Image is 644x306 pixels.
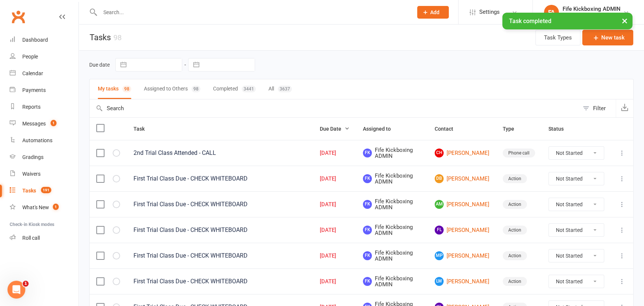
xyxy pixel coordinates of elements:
span: FK [363,226,372,235]
div: Calendar [22,70,43,76]
span: Add [430,9,439,15]
button: Filter [579,99,616,117]
a: What's New1 [10,199,78,216]
span: MP [435,251,444,260]
a: Roll call [10,230,78,246]
span: Fife Kickboxing ADMIN [363,198,421,211]
span: FK [363,277,372,286]
button: Completed3441 [213,79,256,99]
span: Type [503,126,522,132]
button: Due Date [320,124,350,133]
span: FL [435,226,444,235]
div: [DATE] [320,150,350,156]
span: Task [133,126,153,132]
button: Assigned to [363,124,399,133]
span: CH [435,149,444,157]
a: FL[PERSON_NAME] [435,226,489,235]
a: Gradings [10,149,78,166]
span: Fife Kickboxing ADMIN [363,275,421,288]
div: 98 [113,33,122,42]
span: FK [363,251,372,260]
input: Search [90,99,579,117]
div: Action [503,277,527,286]
a: Waivers [10,166,78,182]
span: Fife Kickboxing ADMIN [363,147,421,159]
div: Action [503,174,527,183]
div: 98 [191,86,200,92]
div: Action [503,226,527,235]
a: People [10,48,78,65]
h1: Tasks [79,25,122,50]
a: AM[PERSON_NAME] [435,200,489,209]
div: Task completed [502,13,632,29]
button: New task [582,30,633,45]
a: Reports [10,99,78,115]
button: My tasks98 [98,79,131,99]
a: Payments [10,82,78,99]
span: Fife Kickboxing ADMIN [363,250,421,262]
div: Tasks [22,188,36,194]
button: Task [133,124,153,133]
div: [DATE] [320,278,350,285]
div: Waivers [22,171,41,177]
div: Action [503,200,527,209]
div: 3441 [242,86,256,92]
button: All3637 [268,79,292,99]
a: Calendar [10,65,78,82]
div: First Trial Class Due - CHECK WHITEBOARD [133,252,306,259]
div: Dashboard [22,37,48,43]
span: AM [435,200,444,209]
span: DB [435,174,444,183]
div: First Trial Class Due - CHECK WHITEBOARD [133,175,306,182]
button: Type [503,124,522,133]
button: Status [548,124,572,133]
a: LW[PERSON_NAME] [435,277,489,286]
span: Fife Kickboxing ADMIN [363,173,421,185]
button: Contact [435,124,461,133]
a: Messages 1 [10,115,78,132]
span: 1 [53,204,59,210]
label: Due date [89,62,110,68]
a: DB[PERSON_NAME] [435,174,489,183]
span: LW [435,277,444,286]
span: 1 [23,281,29,287]
a: Automations [10,132,78,149]
span: Status [548,126,572,132]
div: First Trial Class Due - CHECK WHITEBOARD [133,226,306,234]
div: 3637 [278,86,292,92]
span: Due Date [320,126,350,132]
div: People [22,54,38,60]
div: FA [544,5,559,20]
span: Contact [435,126,461,132]
div: [DATE] [320,201,350,208]
div: 2nd Trial Class Attended - CALL [133,149,306,157]
div: Automations [22,137,52,143]
a: MP[PERSON_NAME] [435,251,489,260]
span: 1 [51,120,57,126]
div: 98 [122,86,131,92]
div: [DATE] [320,176,350,182]
button: Add [417,6,449,19]
span: Settings [479,4,500,20]
div: What's New [22,204,49,210]
button: Task Types [535,30,580,45]
div: Fife Kickboxing [563,12,621,19]
div: [DATE] [320,227,350,233]
span: FK [363,149,372,157]
div: Gradings [22,154,44,160]
div: Payments [22,87,46,93]
div: [DATE] [320,253,350,259]
div: Phone call [503,149,535,157]
button: Assigned to Others98 [144,79,200,99]
span: 191 [41,187,51,193]
span: Assigned to [363,126,399,132]
a: Dashboard [10,32,78,48]
a: CH[PERSON_NAME] [435,149,489,157]
div: First Trial Class Due - CHECK WHITEBOARD [133,201,306,208]
iframe: Intercom live chat [7,281,25,299]
div: First Trial Class Due - CHECK WHITEBOARD [133,278,306,285]
div: Messages [22,121,46,127]
div: Fife Kickboxing ADMIN [563,6,621,12]
a: Tasks 191 [10,182,78,199]
span: Fife Kickboxing ADMIN [363,224,421,236]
